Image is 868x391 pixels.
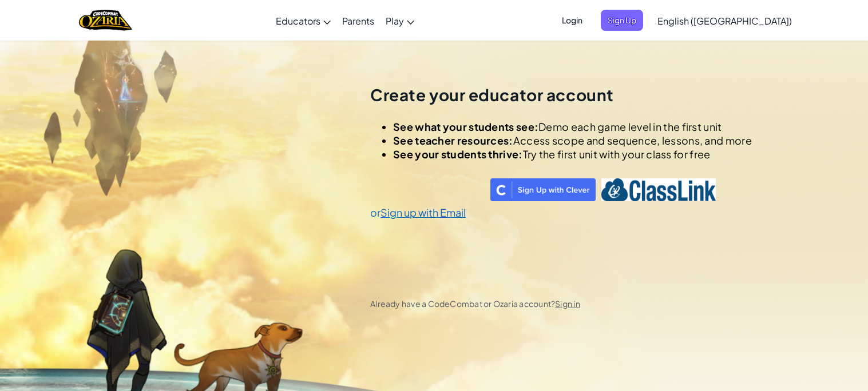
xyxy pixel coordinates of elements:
[370,84,752,106] h2: Create your educator account
[276,15,320,27] span: Educators
[364,177,504,202] iframe: Sign in with Google Button
[270,5,336,36] a: Educators
[490,178,596,201] img: clever_sso_button@2x.png
[380,5,420,36] a: Play
[381,206,466,219] a: Sign up with Email
[601,178,716,201] img: classlink-logo-text.png
[657,15,792,27] span: English ([GEOGRAPHIC_DATA])
[370,206,381,219] span: or
[601,10,643,31] button: Sign Up
[393,147,523,161] span: See your students thrive:
[393,120,538,133] span: See what your students see:
[393,134,513,147] span: See teacher resources:
[523,147,711,161] span: Try the first unit with your class for free
[336,5,380,36] a: Parents
[79,9,132,32] img: Home
[652,5,798,36] a: English ([GEOGRAPHIC_DATA])
[386,15,404,27] span: Play
[538,120,722,133] span: Demo each game level in the first unit
[555,10,589,31] button: Login
[555,298,580,309] a: Sign in
[370,298,580,309] span: Already have a CodeCombat or Ozaria account?
[513,134,752,147] span: Access scope and sequence, lessons, and more
[79,9,132,32] a: Ozaria by CodeCombat logo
